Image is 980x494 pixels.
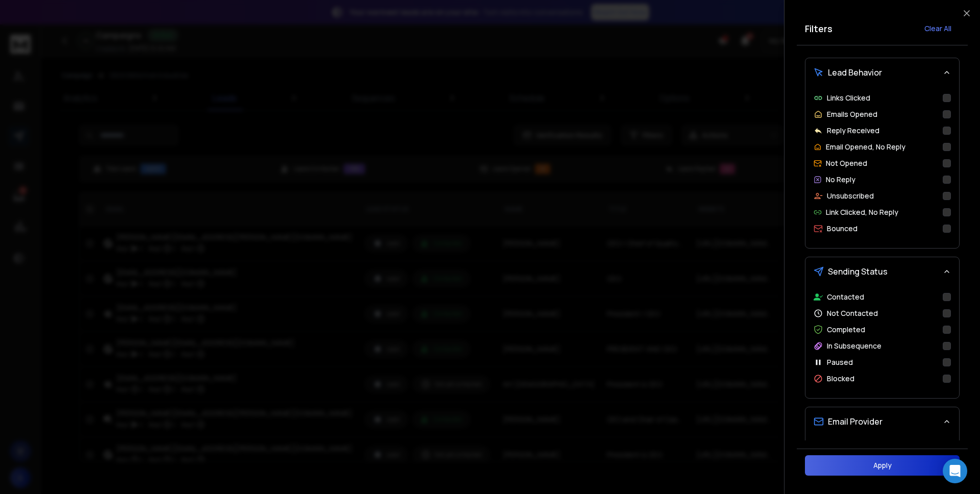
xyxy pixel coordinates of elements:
[827,191,874,201] p: Unsubscribed
[805,407,959,436] button: Email Provider
[827,126,879,136] p: Reply Received
[805,257,959,286] button: Sending Status
[827,224,857,234] p: Bounced
[826,158,867,168] p: Not Opened
[805,87,959,248] div: Lead Behavior
[805,455,960,476] button: Apply
[827,109,877,119] p: Emails Opened
[805,21,832,36] h2: Filters
[827,357,853,367] p: Paused
[827,374,854,384] p: Blocked
[826,142,905,152] p: Email Opened, No Reply
[805,286,959,398] div: Sending Status
[826,175,855,185] p: No Reply
[805,58,959,87] button: Lead Behavior
[827,325,865,335] p: Completed
[828,66,882,79] span: Lead Behavior
[827,292,864,302] p: Contacted
[827,93,870,103] p: Links Clicked
[916,18,960,39] button: Clear All
[826,207,898,217] p: Link Clicked, No Reply
[828,415,883,428] span: Email Provider
[827,308,878,318] p: Not Contacted
[828,265,888,278] span: Sending Status
[827,341,881,351] p: In Subsequence
[943,459,967,483] div: Open Intercom Messenger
